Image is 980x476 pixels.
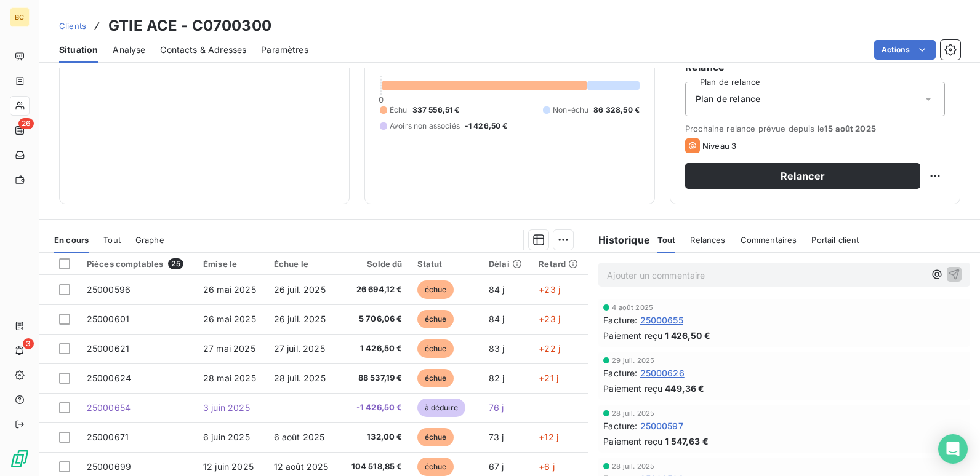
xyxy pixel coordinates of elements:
[874,40,936,60] button: Actions
[261,44,308,56] span: Paramètres
[612,304,653,311] span: 4 août 2025
[665,329,710,342] span: 1 426,50 €
[348,431,403,443] span: 132,00 €
[203,343,255,354] span: 27 mai 2025
[593,105,640,116] span: 86 328,50 €
[489,402,504,413] span: 76 j
[274,343,325,354] span: 27 juil. 2025
[685,163,920,189] button: Relancer
[87,258,188,269] div: Pièces comptables
[640,419,683,432] span: 25000597
[489,343,505,354] span: 83 j
[539,373,558,383] span: +21 j
[59,44,98,56] span: Situation
[54,235,89,245] span: En cours
[203,402,250,413] span: 3 juin 2025
[203,373,256,383] span: 28 mai 2025
[489,461,504,472] span: 67 j
[702,141,736,151] span: Niveau 3
[588,232,650,247] h6: Historique
[612,462,654,470] span: 28 juil. 2025
[348,461,403,473] span: 104 518,85 €
[417,280,454,299] span: échue
[417,458,454,476] span: échue
[603,419,637,432] span: Facture :
[274,461,329,472] span: 12 août 2025
[274,314,326,324] span: 26 juil. 2025
[348,259,403,269] div: Solde dû
[87,432,129,442] span: 25000671
[811,235,859,245] span: Portail client
[938,434,968,464] div: Open Intercom Messenger
[489,284,505,295] span: 84 j
[465,121,508,132] span: -1 426,50 €
[539,343,560,354] span: +22 j
[640,367,685,379] span: 25000626
[657,235,676,245] span: Tout
[160,44,246,56] span: Contacts & Adresses
[417,339,454,358] span: échue
[348,343,403,355] span: 1 426,50 €
[665,435,709,448] span: 1 547,63 €
[741,235,797,245] span: Commentaires
[87,461,131,472] span: 25000699
[23,338,34,349] span: 3
[640,314,683,327] span: 25000655
[103,235,121,245] span: Tout
[10,449,30,469] img: Logo LeanPay
[87,373,131,383] span: 25000624
[553,105,588,116] span: Non-échu
[603,435,662,448] span: Paiement reçu
[417,399,465,417] span: à déduire
[489,314,505,324] span: 84 j
[603,314,637,327] span: Facture :
[203,314,256,324] span: 26 mai 2025
[87,402,131,413] span: 25000654
[168,258,183,269] span: 25
[108,15,271,37] h3: GTIE ACE - C0700300
[685,124,945,133] span: Prochaine relance prévue depuis le
[348,313,403,325] span: 5 706,06 €
[603,329,662,342] span: Paiement reçu
[539,259,580,269] div: Retard
[390,105,408,116] span: Échu
[348,402,403,414] span: -1 426,50 €
[603,367,637,379] span: Facture :
[603,382,662,395] span: Paiement reçu
[348,372,403,384] span: 88 537,19 €
[18,118,34,129] span: 26
[489,259,524,269] div: Délai
[59,20,86,32] a: Clients
[274,373,326,383] span: 28 juil. 2025
[203,284,256,295] span: 26 mai 2025
[665,382,704,395] span: 449,36 €
[348,284,403,296] span: 26 694,12 €
[539,284,560,295] span: +23 j
[539,461,555,472] span: +6 j
[539,314,560,324] span: +23 j
[135,235,164,245] span: Graphe
[612,357,654,364] span: 29 juil. 2025
[203,461,254,472] span: 12 juin 2025
[113,44,145,56] span: Analyse
[417,259,474,269] div: Statut
[417,310,454,328] span: échue
[87,343,129,354] span: 25000621
[10,7,30,27] div: BC
[489,432,504,442] span: 73 j
[824,124,876,133] span: 15 août 2025
[203,259,259,269] div: Émise le
[412,105,460,116] span: 337 556,51 €
[274,259,334,269] div: Échue le
[612,410,654,417] span: 28 juil. 2025
[87,284,131,295] span: 25000596
[59,21,86,31] span: Clients
[696,93,760,105] span: Plan de relance
[10,121,29,140] a: 26
[87,314,129,324] span: 25000601
[390,121,460,132] span: Avoirs non associés
[274,432,325,442] span: 6 août 2025
[539,432,558,442] span: +12 j
[417,428,454,446] span: échue
[489,373,505,383] span: 82 j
